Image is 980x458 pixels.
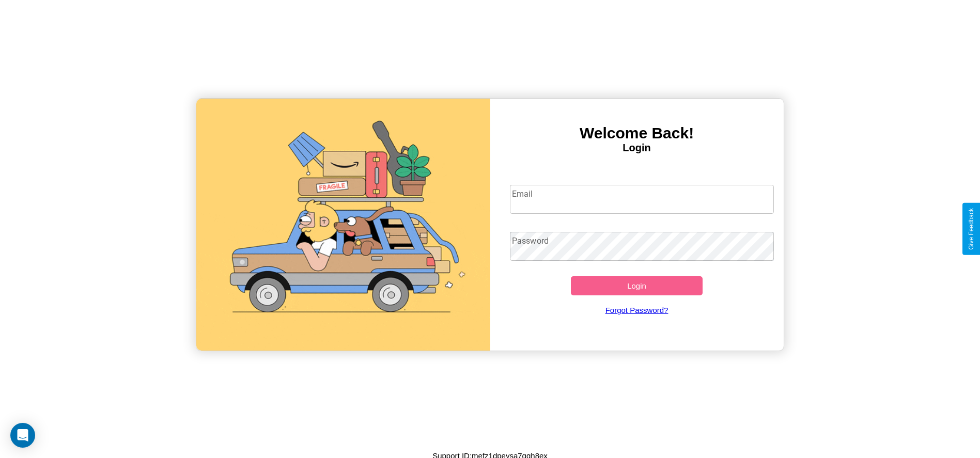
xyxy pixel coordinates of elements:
[505,295,769,325] a: Forgot Password?
[490,142,784,154] h4: Login
[490,124,784,142] h3: Welcome Back!
[571,276,703,295] button: Login
[10,423,35,448] div: Open Intercom Messenger
[968,208,975,250] div: Give Feedback
[196,99,490,351] img: gif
